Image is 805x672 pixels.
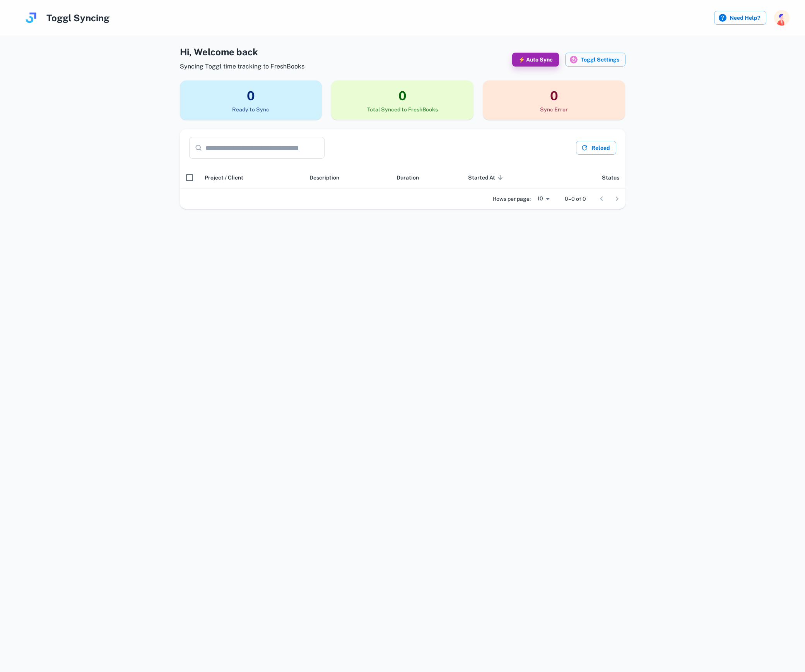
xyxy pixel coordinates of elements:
[180,62,304,71] span: Syncing Toggl time tracking to FreshBooks
[331,87,473,105] h3: 0
[570,56,578,63] img: Toggl icon
[483,105,625,114] h6: Sync Error
[602,173,619,182] span: Status
[468,173,505,182] span: Started At
[576,141,616,155] button: Reload
[180,87,322,105] h3: 0
[534,193,552,204] div: 10
[309,173,339,182] span: Description
[565,195,586,203] p: 0–0 of 0
[565,53,626,67] button: Toggl iconToggl Settings
[714,11,766,25] label: Need Help?
[483,87,625,105] h3: 0
[180,45,304,59] h4: Hi , Welcome back
[180,105,322,114] h6: Ready to Sync
[331,105,473,114] h6: Total Synced to FreshBooks
[205,173,243,182] span: Project / Client
[774,10,790,26] img: photoURL
[46,11,109,25] h4: Toggl Syncing
[397,173,419,182] span: Duration
[23,10,39,26] img: logo.svg
[180,166,626,189] div: scrollable content
[493,195,531,203] p: Rows per page:
[512,53,559,67] button: ⚡ Auto Sync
